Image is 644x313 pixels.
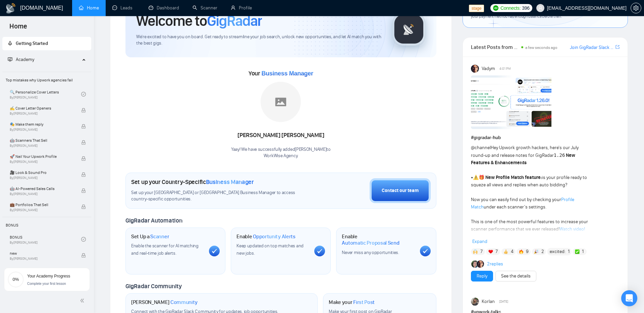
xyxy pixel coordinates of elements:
div: [PERSON_NAME] [PERSON_NAME] [231,130,331,141]
span: setting [631,5,641,11]
span: Expand [472,239,487,244]
span: 396 [522,4,529,12]
img: 👍 [503,249,508,254]
span: 🎭 Make them reply [10,121,74,128]
span: By [PERSON_NAME] [10,144,74,148]
img: 🔥 [519,249,524,254]
span: 1 [582,248,584,255]
span: 💼 Portfolios That Sell [10,201,74,208]
a: dashboardDashboard [149,5,179,11]
span: 🎁 [479,175,484,180]
span: 1 [568,248,570,255]
span: Your Academy Progress [27,274,70,278]
span: Business Manager [206,178,254,186]
img: logo [5,3,16,14]
img: ✅ [575,249,580,254]
span: check-circle [81,237,86,242]
strong: New Features & Enhancements [471,152,576,166]
span: rocket [8,41,12,46]
span: ⚠️ [473,175,479,180]
span: stage [469,5,484,12]
a: Profile Match [471,197,574,210]
span: lock [81,108,86,113]
h1: Enable [342,233,414,246]
span: Opportunity Alerts [253,233,296,240]
a: export [615,44,620,50]
h1: Set up your Country-Specific [131,178,254,186]
img: upwork-logo.png [493,5,498,11]
img: Korlan [471,298,479,306]
a: messageLeads [112,5,135,11]
img: 🎉 [534,249,539,254]
span: lock [81,124,86,129]
span: BONUS [3,218,91,232]
span: export [615,44,620,50]
span: [DATE] [499,299,508,305]
div: Open Intercom Messenger [621,290,637,306]
span: Scanner [150,233,169,240]
strong: New Profile Match feature: [485,175,542,180]
a: Reply [477,272,487,280]
span: 7 [495,248,498,255]
span: Getting Started [16,41,48,46]
button: setting [631,3,641,13]
img: ❤️ [488,249,493,254]
span: GigRadar [207,12,262,30]
span: By [PERSON_NAME] [10,208,74,212]
span: fund-projection-screen [8,57,12,62]
span: Business Manager [261,70,313,77]
button: See the details [495,271,536,281]
span: By [PERSON_NAME] [10,160,74,164]
h1: [PERSON_NAME] [131,299,198,306]
span: lock [81,253,86,258]
a: Join GigRadar Slack Community [570,44,614,51]
span: Academy [8,57,34,62]
span: By [PERSON_NAME] [10,112,74,116]
div: Contact our team [382,187,419,194]
h1: Enable [236,233,296,240]
img: F09AC4U7ATU-image.png [471,75,551,129]
p: WorkWise Agency . [231,153,331,159]
span: Never miss any opportunities. [342,250,399,255]
img: placeholder.png [261,82,301,122]
span: By [PERSON_NAME] [10,192,74,196]
button: Contact our team [370,178,431,203]
span: GigRadar Automation [125,217,182,224]
a: See the details [501,272,531,280]
a: setting [631,5,641,11]
span: @channel [471,145,491,150]
img: Alex B [471,260,479,268]
h1: Make your [329,299,375,306]
span: Home [4,21,33,36]
a: userProfile [231,5,252,11]
code: 1.26 [554,152,565,158]
img: 🙌 [473,249,478,254]
li: Academy Homepage [2,69,91,263]
span: Korlan [482,298,495,305]
span: Latest Posts from the GigRadar Community [471,43,520,51]
span: a few seconds ago [525,45,557,50]
span: By [PERSON_NAME] [10,128,74,132]
li: Getting Started [2,37,91,50]
span: GigRadar Community [125,283,182,290]
span: 4:01 PM [499,66,511,72]
span: Complete your first lesson [27,282,66,286]
h1: Set Up a [131,233,169,240]
span: 🎥 Look & Sound Pro [10,169,74,176]
span: 7 [480,248,483,255]
a: homeHome [79,5,99,11]
span: lock [81,156,86,161]
span: Automatic Proposal Send [342,240,399,246]
span: new [10,250,74,257]
button: Reply [471,271,493,281]
img: gigradar-logo.png [392,12,426,46]
span: We're excited to have you on board. Get ready to streamline your job search, unlock new opportuni... [136,34,381,47]
span: 9 [526,248,529,255]
span: 4 [511,248,514,255]
a: Watch video! [559,226,585,232]
span: 0% [8,277,24,281]
span: Set up your [GEOGRAPHIC_DATA] or [GEOGRAPHIC_DATA] Business Manager to access country-specific op... [131,190,311,202]
span: 🚀 Nail Your Upwork Profile [10,153,74,160]
span: ✍️ Cover Letter Openers [10,105,74,112]
span: First Post [353,299,375,306]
